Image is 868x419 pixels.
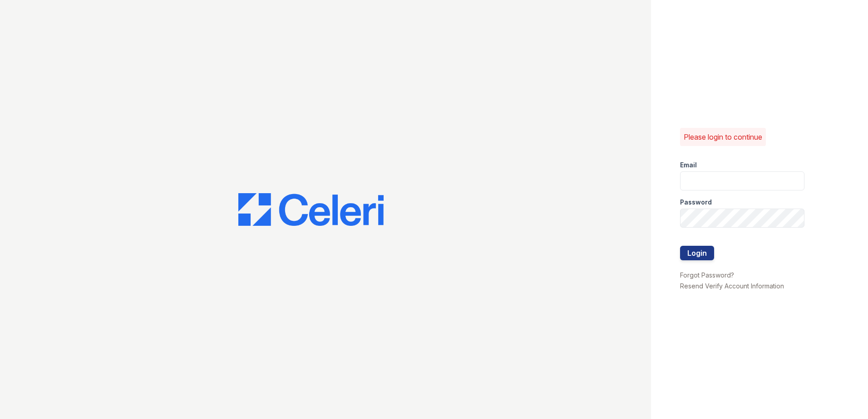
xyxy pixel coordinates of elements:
a: Forgot Password? [680,271,734,279]
label: Email [680,161,697,170]
img: CE_Logo_Blue-a8612792a0a2168367f1c8372b55b34899dd931a85d93a1a3d3e32e68fde9ad4.png [238,193,384,226]
button: Login [680,246,714,260]
a: Resend Verify Account Information [680,282,784,290]
p: Please login to continue [684,132,762,142]
label: Password [680,198,712,207]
